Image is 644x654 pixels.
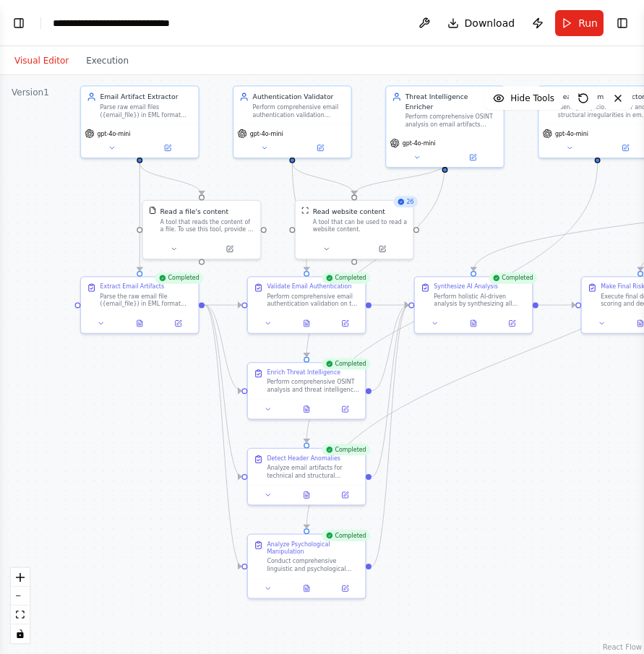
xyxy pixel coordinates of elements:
[372,300,408,481] g: Edge from 6a028b7e-d3af-4e01-9e0e-32b9736e7d6f to 8c891a96-2141-4b90-b7c1-b47221f10b0e
[313,207,385,216] div: Read website content
[372,300,408,309] g: Edge from d4635e50-5f26-414e-bd89-afea6bbeebe3 to 8c891a96-2141-4b90-b7c1-b47221f10b0e
[322,530,370,541] div: Completed
[160,207,228,216] div: Read a file's content
[385,85,505,168] div: Threat Intelligence EnricherPerform comprehensive OSINT analysis on email artifacts including WHO...
[322,272,370,284] div: Completed
[453,318,494,330] button: View output
[267,464,359,479] div: Analyze email artifacts for technical and structural anomalies that indicate spoofing or manipula...
[329,403,361,415] button: Open in side panel
[80,276,199,334] div: CompletedExtract Email ArtifactsParse the raw email file ({email_file}) in EML format and extract...
[555,10,604,36] button: Run
[442,10,521,36] button: Download
[149,207,157,215] img: FileReadTool
[162,318,194,330] button: Open in side panel
[253,103,345,119] div: Perform comprehensive email authentication validation including SPF, DKIM, and DMARC analysis for...
[53,16,202,30] nav: breadcrumb
[267,293,359,308] div: Perform comprehensive email authentication validation on the extracted email artifacts. Analyze S...
[100,283,164,291] div: Extract Email Artifacts
[286,489,327,501] button: View output
[288,163,359,195] g: Edge from 89d1a8b0-ca6a-4233-b07a-6a8020969424 to 46b91765-aba0-480c-aa0d-44e752f5c736
[100,103,192,119] div: Parse raw email files ({email_file}) in EML format and extract all forensic artifacts including M...
[6,52,77,69] button: Visual Editor
[100,293,192,308] div: Parse the raw email file ({email_file}) in EML format and extract all critical forensic artifacts...
[267,369,340,377] div: Enrich Threat Intelligence
[247,362,366,420] div: CompletedEnrich Threat IntelligencePerform comprehensive OSINT analysis and threat intelligence e...
[205,300,241,571] g: Edge from 48de825b-1f92-4e6c-9a43-bc5b931a9584 to 27046c2a-57b3-4524-8129-81d4caab2c85
[510,92,554,104] span: Hide Tools
[11,568,30,643] div: React Flow controls
[372,300,408,571] g: Edge from 27046c2a-57b3-4524-8129-81d4caab2c85 to 8c891a96-2141-4b90-b7c1-b47221f10b0e
[555,130,588,138] span: gpt-4o-mini
[301,207,309,215] img: ScrapeWebsiteTool
[267,541,359,556] div: Analyze Psychological Manipulation
[11,568,30,587] button: zoom in
[11,587,30,606] button: zoom out
[293,142,348,154] button: Open in side panel
[247,276,366,334] div: CompletedValidate Email AuthenticationPerform comprehensive email authentication validation on th...
[11,606,30,624] button: fit view
[202,244,257,255] button: Open in side panel
[329,582,361,594] button: Open in side panel
[407,198,414,206] span: 26
[135,163,145,271] g: Edge from cc6b7d1d-c983-4f6e-8258-6d69f08f1ad8 to 48de825b-1f92-4e6c-9a43-bc5b931a9584
[322,358,370,370] div: Completed
[119,318,160,330] button: View output
[267,455,340,462] div: Detect Header Anomalies
[465,16,515,30] span: Download
[302,163,603,443] g: Edge from 0dbc1093-748a-42a8-be88-d42a34ad2cc9 to 6a028b7e-d3af-4e01-9e0e-32b9736e7d6f
[98,130,131,138] span: gpt-4o-mini
[77,52,137,69] button: Execution
[267,378,359,393] div: Perform comprehensive OSINT analysis and threat intelligence enrichment on email artifacts. Condu...
[329,318,361,330] button: Open in side panel
[141,142,195,154] button: Open in side panel
[302,163,450,357] g: Edge from 63906c5c-0b9f-42ef-8308-d6669ac6cd9b to ed11cd28-51bc-4379-a29f-6a78bb3ec6c8
[253,92,345,102] div: Authentication Validator
[267,283,351,291] div: Validate Email Authentication
[267,557,359,572] div: Conduct comprehensive linguistic and psychological analysis of the email content to identify soci...
[403,139,436,147] span: gpt-4o-mini
[350,163,450,195] g: Edge from 63906c5c-0b9f-42ef-8308-d6669ac6cd9b to 46b91765-aba0-480c-aa0d-44e752f5c736
[247,533,366,598] div: CompletedAnalyze Psychological ManipulationConduct comprehensive linguistic and psychological ana...
[484,87,563,110] button: Hide Tools
[612,13,632,33] button: Show right sidebar
[12,87,49,98] div: Version 1
[155,272,203,284] div: Completed
[405,113,498,129] div: Perform comprehensive OSINT analysis on email artifacts including WHOIS/DNS lookups for domain in...
[414,276,533,334] div: CompletedSynthesize AI AnalysisPerform holistic AI-driven analysis by synthesizing all evidence f...
[446,152,500,163] button: Open in side panel
[489,272,537,284] div: Completed
[538,300,575,309] g: Edge from 8c891a96-2141-4b90-b7c1-b47221f10b0e to 18502e04-e666-4b29-9000-0ed1a5175514
[372,300,408,395] g: Edge from ed11cd28-51bc-4379-a29f-6a78bb3ec6c8 to 8c891a96-2141-4b90-b7c1-b47221f10b0e
[286,582,327,594] button: View output
[250,130,283,138] span: gpt-4o-mini
[286,403,327,415] button: View output
[233,85,352,158] div: Authentication ValidatorPerform comprehensive email authentication validation including SPF, DKIM...
[135,163,207,195] g: Edge from cc6b7d1d-c983-4f6e-8258-6d69f08f1ad8 to 491ef7c7-b874-4d9e-a867-193901ecca24
[405,92,498,111] div: Threat Intelligence Enricher
[313,218,408,233] div: A tool that can be used to read a website content.
[247,448,366,506] div: CompletedDetect Header AnomaliesAnalyze email artifacts for technical and structural anomalies th...
[9,13,29,33] button: Show left sidebar
[295,200,414,259] div: 26ScrapeWebsiteToolRead website contentA tool that can be used to read a website content.
[578,16,598,30] span: Run
[329,489,361,501] button: Open in side panel
[322,444,370,455] div: Completed
[286,318,327,330] button: View output
[496,318,528,330] button: Open in side panel
[100,92,192,102] div: Email Artifact Extractor
[142,200,262,259] div: FileReadToolRead a file's contentA tool that reads the content of a file. To use this tool, provi...
[288,163,312,271] g: Edge from 89d1a8b0-ca6a-4233-b07a-6a8020969424 to d4635e50-5f26-414e-bd89-afea6bbeebe3
[434,293,526,308] div: Perform holistic AI-driven analysis by synthesizing all evidence from upstream agents including a...
[603,643,642,651] a: React Flow attribution
[434,283,497,291] div: Synthesize AI Analysis
[355,244,409,255] button: Open in side panel
[205,300,241,309] g: Edge from 48de825b-1f92-4e6c-9a43-bc5b931a9584 to d4635e50-5f26-414e-bd89-afea6bbeebe3
[11,624,30,643] button: toggle interactivity
[160,218,255,233] div: A tool that reads the content of a file. To use this tool, provide a 'file_path' parameter with t...
[205,300,241,395] g: Edge from 48de825b-1f92-4e6c-9a43-bc5b931a9584 to ed11cd28-51bc-4379-a29f-6a78bb3ec6c8
[80,85,199,158] div: Email Artifact ExtractorParse raw email files ({email_file}) in EML format and extract all forens...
